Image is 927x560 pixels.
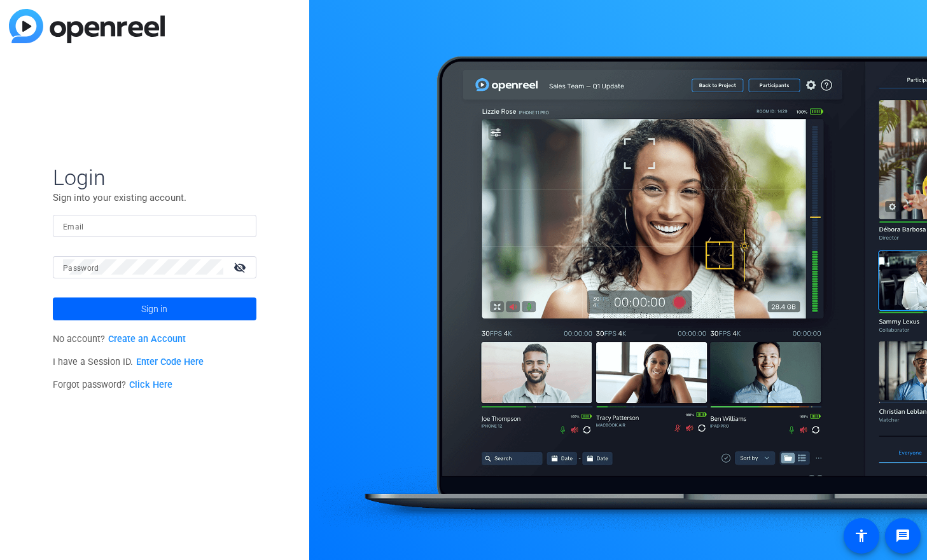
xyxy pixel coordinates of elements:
[854,528,869,543] mat-icon: accessibility
[136,357,204,367] a: Enter Code Here
[63,264,99,273] mat-label: Password
[895,528,910,543] mat-icon: message
[226,258,256,277] mat-icon: visibility_off
[53,191,256,205] p: Sign into your existing account.
[53,379,172,390] span: Forgot password?
[63,218,246,233] input: Enter Email Address
[108,334,186,345] a: Create an Account
[9,9,165,43] img: blue-gradient.svg
[129,379,172,390] a: Click Here
[53,357,204,367] span: I have a Session ID.
[53,334,186,345] span: No account?
[63,222,84,231] mat-label: Email
[141,293,167,325] span: Sign in
[53,164,256,191] span: Login
[53,297,256,320] button: Sign in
